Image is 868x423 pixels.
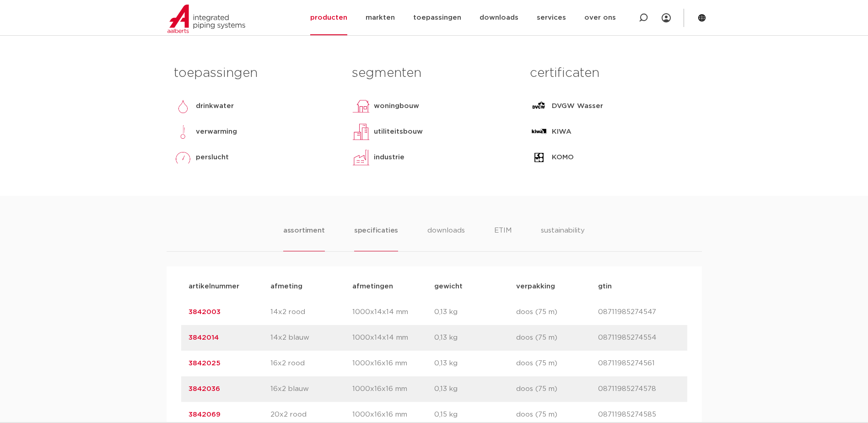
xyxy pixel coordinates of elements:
p: verpakking [516,281,598,292]
p: 0,15 kg [434,409,516,420]
p: 0,13 kg [434,307,516,318]
img: KIWA [530,123,548,141]
img: verwarming [174,123,192,141]
p: 14x2 rood [270,307,352,318]
p: 0,13 kg [434,332,516,343]
p: doos (75 m) [516,358,598,369]
p: 14x2 blauw [270,332,352,343]
p: 1000x14x14 mm [352,307,434,318]
p: 16x2 blauw [270,384,352,395]
p: verwarming [196,126,237,137]
a: 3842025 [189,360,221,367]
p: 1000x16x16 mm [352,384,434,395]
p: doos (75 m) [516,384,598,395]
p: gtin [598,281,680,292]
p: afmeting [270,281,352,292]
img: utiliteitsbouw [352,123,370,141]
p: 1000x16x16 mm [352,358,434,369]
li: ETIM [494,225,512,251]
p: afmetingen [352,281,434,292]
img: drinkwater [174,97,192,115]
a: 3842003 [189,309,221,315]
p: 0,13 kg [434,384,516,395]
p: 08711985274561 [598,358,680,369]
img: woningbouw [352,97,370,115]
p: doos (75 m) [516,409,598,420]
h3: segmenten [352,64,516,82]
p: doos (75 m) [516,332,598,343]
p: 1000x16x16 mm [352,409,434,420]
h3: toepassingen [174,64,338,82]
p: drinkwater [196,101,234,112]
img: KOMO [530,148,548,167]
a: 3842014 [189,334,219,341]
p: industrie [374,152,404,163]
p: 08711985274578 [598,384,680,395]
p: 08711985274585 [598,409,680,420]
p: 16x2 rood [270,358,352,369]
p: 08711985274554 [598,332,680,343]
p: KIWA [552,126,571,137]
p: perslucht [196,152,229,163]
p: doos (75 m) [516,307,598,318]
h3: certificaten [530,64,694,82]
img: DVGW Wasser [530,97,548,115]
img: perslucht [174,148,192,167]
p: woningbouw [374,101,419,112]
p: gewicht [434,281,516,292]
img: industrie [352,148,370,167]
a: 3842069 [189,411,221,418]
li: downloads [427,225,465,251]
a: 3842036 [189,385,220,392]
p: KOMO [552,152,574,163]
p: artikelnummer [189,281,270,292]
li: assortiment [283,225,325,251]
p: utiliteitsbouw [374,126,423,137]
p: 0,13 kg [434,358,516,369]
p: 08711985274547 [598,307,680,318]
p: DVGW Wasser [552,101,603,112]
p: 20x2 rood [270,409,352,420]
li: sustainability [541,225,585,251]
p: 1000x14x14 mm [352,332,434,343]
li: specificaties [354,225,398,251]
